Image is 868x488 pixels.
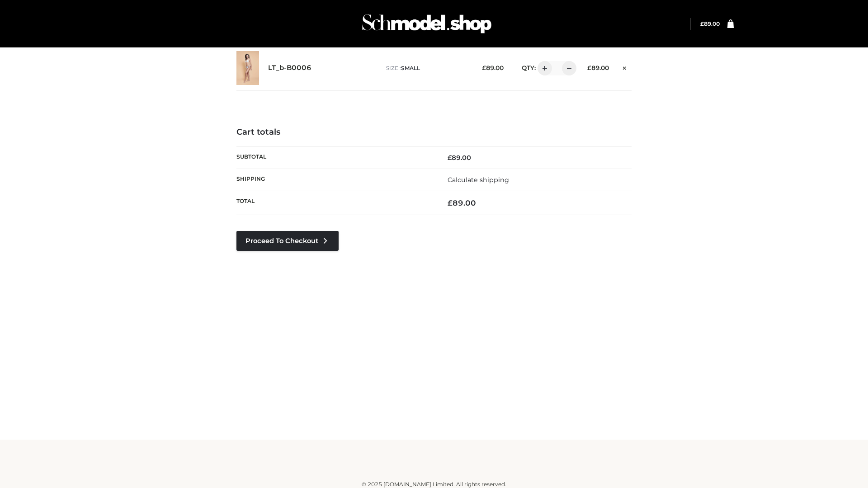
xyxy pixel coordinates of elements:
a: Proceed to Checkout [236,231,339,251]
img: Schmodel Admin 964 [359,6,495,42]
th: Subtotal [236,146,434,169]
th: Total [236,191,434,215]
div: QTY: [513,61,573,75]
bdi: 89.00 [448,154,471,162]
p: size : [386,64,468,72]
bdi: 89.00 [482,64,504,71]
span: £ [448,198,453,207]
span: SMALL [401,65,420,71]
a: Remove this item [618,61,632,73]
span: £ [448,154,452,162]
span: £ [482,64,486,71]
bdi: 89.00 [700,20,720,27]
a: LT_b-B0006 [268,64,311,72]
bdi: 89.00 [448,198,476,207]
th: Shipping [236,169,434,191]
bdi: 89.00 [587,64,609,71]
h4: Cart totals [236,127,632,137]
span: £ [700,20,704,27]
a: £89.00 [700,20,720,27]
span: £ [587,64,591,71]
a: Calculate shipping [448,176,509,184]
